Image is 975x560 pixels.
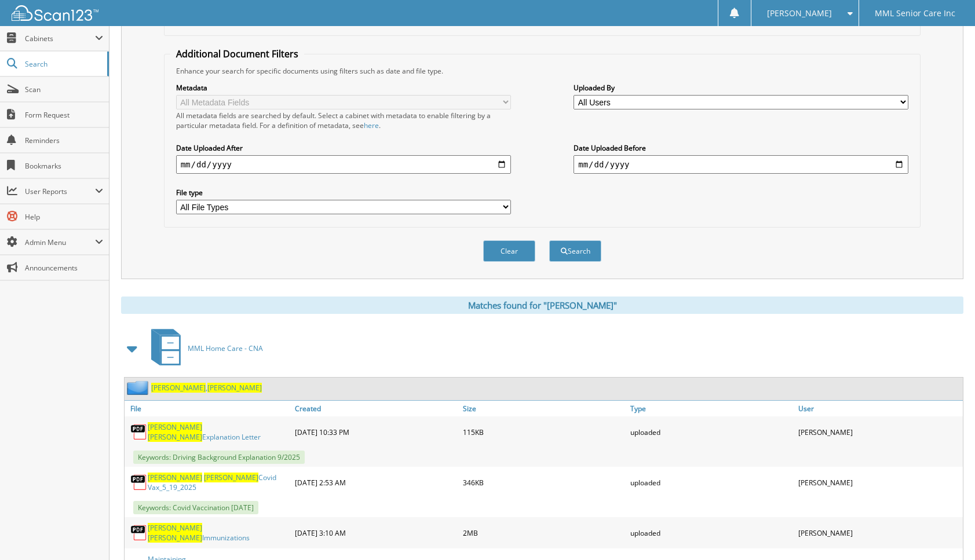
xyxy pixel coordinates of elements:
[148,473,202,482] span: [PERSON_NAME]
[170,66,915,76] div: Enhance your search for specific documents using filters such as date and file type.
[133,501,258,514] span: Keywords: Covid Vaccination [DATE]
[25,263,103,273] span: Announcements
[627,401,795,416] a: Type
[574,143,908,153] label: Date Uploaded Before
[148,533,202,543] span: [PERSON_NAME]
[176,83,511,93] label: Metadata
[795,401,963,416] a: User
[176,111,511,130] div: All metadata fields are searched by default. Select a cabinet with metadata to enable filtering b...
[204,473,258,482] span: [PERSON_NAME]
[460,520,627,546] div: 2MB
[460,401,627,416] a: Size
[767,10,832,17] span: [PERSON_NAME]
[483,240,535,262] button: Clear
[292,401,459,416] a: Created
[364,120,379,130] a: here
[130,524,148,541] img: PDF.png
[795,520,963,546] div: [PERSON_NAME]
[25,85,103,94] span: Scan
[25,59,101,69] span: Search
[176,155,511,174] input: start
[207,383,262,393] span: [PERSON_NAME]
[125,401,292,416] a: File
[130,474,148,491] img: PDF.png
[148,473,289,492] a: [PERSON_NAME] [PERSON_NAME]Covid Vax_5_19_2025
[549,240,601,262] button: Search
[875,10,955,17] span: MML Senior Care Inc
[627,419,795,445] div: uploaded
[292,520,459,546] div: [DATE] 3:10 AM
[151,383,206,393] span: [PERSON_NAME]
[148,523,202,533] span: [PERSON_NAME]
[148,523,289,543] a: [PERSON_NAME] [PERSON_NAME]Immunizations
[188,343,263,353] span: MML Home Care - CNA
[176,188,511,197] label: File type
[25,212,103,222] span: Help
[917,504,975,560] iframe: Chat Widget
[627,470,795,495] div: uploaded
[148,422,289,442] a: [PERSON_NAME] [PERSON_NAME]Explanation Letter
[121,297,963,314] div: Matches found for "[PERSON_NAME]"
[25,161,103,171] span: Bookmarks
[127,380,151,395] img: folder2.png
[25,186,95,196] span: User Reports
[176,143,511,153] label: Date Uploaded After
[170,47,304,60] legend: Additional Document Filters
[460,419,627,445] div: 115KB
[151,383,262,393] a: [PERSON_NAME],[PERSON_NAME]
[292,419,459,445] div: [DATE] 10:33 PM
[574,155,908,174] input: end
[795,470,963,495] div: [PERSON_NAME]
[148,432,202,442] span: [PERSON_NAME]
[25,136,103,145] span: Reminders
[130,423,148,441] img: PDF.png
[292,470,459,495] div: [DATE] 2:53 AM
[795,419,963,445] div: [PERSON_NAME]
[133,451,305,464] span: Keywords: Driving Background Explanation 9/2025
[25,237,95,247] span: Admin Menu
[25,34,95,43] span: Cabinets
[25,110,103,120] span: Form Request
[148,422,202,432] span: [PERSON_NAME]
[627,520,795,546] div: uploaded
[144,325,263,371] a: MML Home Care - CNA
[574,83,908,93] label: Uploaded By
[460,470,627,495] div: 346KB
[12,5,98,21] img: scan123-logo-white.svg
